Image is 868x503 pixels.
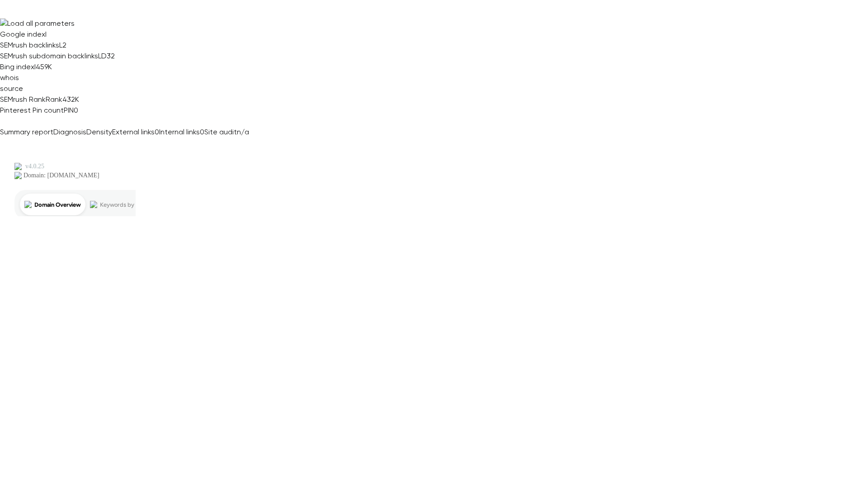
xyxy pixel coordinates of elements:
[86,128,112,136] span: Density
[62,41,66,49] a: 2
[45,30,47,38] span: I
[204,128,237,136] span: Site audit
[237,128,249,136] span: n/a
[112,128,155,136] span: External links
[14,14,22,22] img: logo_orange.svg
[100,53,152,59] div: Keywords by Traffic
[204,128,249,136] a: Site auditn/a
[53,128,86,136] span: Diagnosis
[200,128,204,136] span: 0
[159,128,200,136] span: Internal links
[155,128,159,136] span: 0
[98,52,107,60] span: LD
[24,52,32,60] img: tab_domain_overview_orange.svg
[36,62,52,71] a: 459K
[59,41,62,49] span: L
[62,95,79,104] a: 432K
[7,19,75,28] span: Load all parameters
[64,106,74,114] span: PIN
[90,52,97,60] img: tab_keywords_by_traffic_grey.svg
[74,106,78,114] a: 0
[107,52,115,60] a: 32
[34,53,81,59] div: Domain Overview
[25,14,44,22] div: v 4.0.25
[24,24,99,31] div: Domain: [DOMAIN_NAME]
[46,95,62,104] span: Rank
[14,24,22,31] img: website_grey.svg
[34,62,36,71] span: I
